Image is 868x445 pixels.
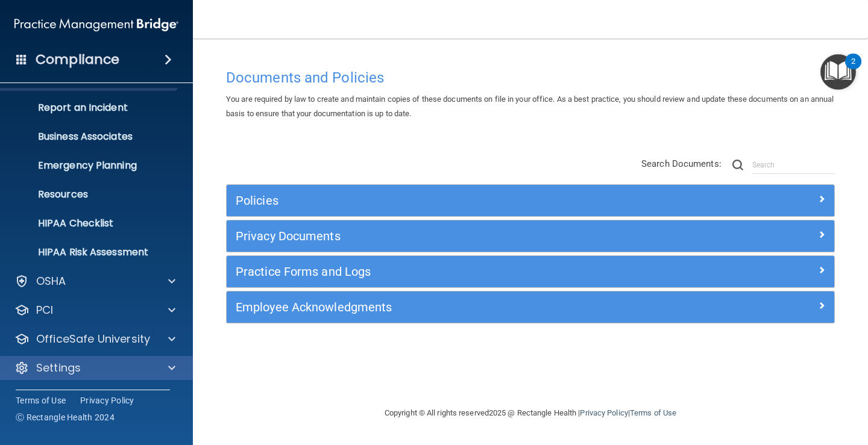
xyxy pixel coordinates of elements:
p: Settings [36,361,81,375]
span: Search Documents: [641,158,722,169]
img: PMB logo [14,13,178,37]
p: Business Associates [8,131,172,143]
p: HIPAA Risk Assessment [8,246,172,258]
a: PCI [14,303,175,317]
p: Resources [8,188,172,201]
p: Emergency Planning [8,160,172,172]
h4: Documents and Policies [226,70,835,86]
div: Copyright © All rights reserved 2025 @ Rectangle Health | | [310,394,750,432]
a: Practice Forms and Logs [236,262,825,281]
p: OSHA [36,274,66,288]
a: Privacy Policy [80,394,134,406]
a: Terms of Use [16,394,66,406]
h5: Practice Forms and Logs [236,265,673,278]
h5: Policies [236,194,673,207]
div: 2 [851,61,855,77]
a: Terms of Use [630,408,676,417]
p: OfficeSafe University [36,332,150,346]
span: Ⓒ Rectangle Health 2024 [16,411,115,423]
a: Privacy Documents [236,226,825,246]
h5: Privacy Documents [236,229,673,243]
a: OfficeSafe University [14,332,175,346]
button: Open Resource Center, 2 new notifications [820,54,856,90]
img: ic-search.3b580494.png [732,160,743,170]
p: Report an Incident [8,102,172,114]
a: OSHA [14,274,175,288]
iframe: Drift Widget Chat Controller [659,360,854,408]
h5: Employee Acknowledgments [236,300,673,314]
a: Employee Acknowledgments [236,297,825,317]
span: You are required by law to create and maintain copies of these documents on file in your office. ... [226,95,834,118]
a: Policies [236,191,825,210]
input: Search [752,156,835,174]
a: Settings [14,361,175,375]
p: PCI [36,303,53,317]
h4: Compliance [36,51,119,68]
p: HIPAA Checklist [8,217,172,229]
a: Privacy Policy [580,408,627,417]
